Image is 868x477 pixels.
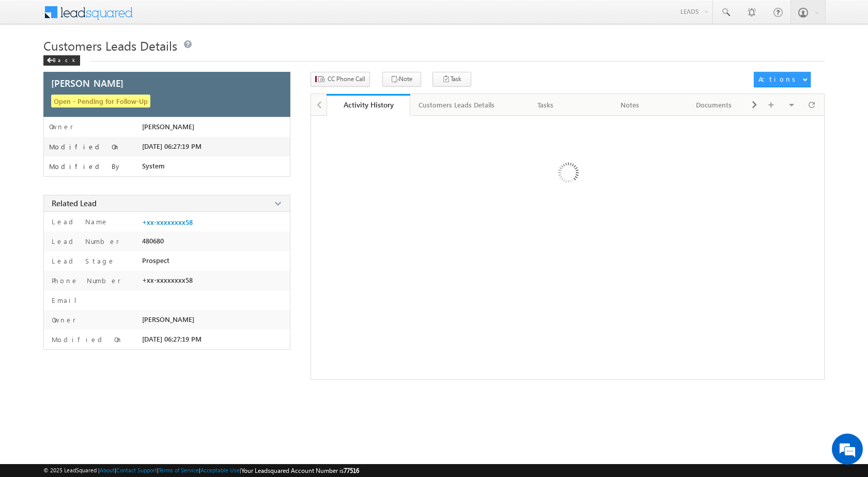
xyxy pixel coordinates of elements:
[142,122,194,131] span: [PERSON_NAME]
[334,100,403,110] div: Activity History
[116,467,157,473] a: Contact Support
[49,217,109,226] label: Lead Name
[49,256,115,266] label: Lead Stage
[672,94,756,116] a: Documents
[680,99,747,111] div: Documents
[43,37,177,54] span: Customers Leads Details
[754,72,811,87] button: Actions
[49,296,85,305] label: Email
[596,99,663,111] div: Notes
[504,94,588,116] a: Tasks
[328,74,365,84] span: CC Phone Call
[142,237,164,245] span: 480680
[344,467,359,474] span: 77516
[142,142,202,150] span: [DATE] 06:27:19 PM
[49,122,73,131] label: Owner
[432,72,471,87] button: Task
[142,256,169,265] span: Prospect
[327,94,411,116] a: Activity History
[159,467,199,473] a: Terms of Service
[241,467,359,474] span: Your Leadsquared Account Number is
[49,276,121,285] label: Phone Number
[52,198,97,208] span: Related Lead
[142,218,193,226] a: +xx-xxxxxxxx58
[49,162,122,171] label: Modified By
[382,72,421,87] button: Note
[514,121,621,228] img: Loading ...
[100,467,115,473] a: About
[43,55,80,66] div: Back
[758,74,799,84] div: Actions
[43,466,359,475] span: © 2025 LeadSquared | | | | |
[142,162,165,170] span: System
[200,467,240,473] a: Acceptable Use
[142,276,193,284] span: +xx-xxxxxxxx58
[588,94,672,116] a: Notes
[49,237,119,246] label: Lead Number
[410,94,504,116] a: Customers Leads Details
[311,72,370,87] button: CC Phone Call
[51,95,150,107] span: Open - Pending for Follow-Up
[419,99,494,111] div: Customers Leads Details
[51,79,123,88] span: [PERSON_NAME]
[142,315,194,324] span: [PERSON_NAME]
[49,315,76,325] label: Owner
[142,335,202,343] span: [DATE] 06:27:19 PM
[49,143,120,151] label: Modified On
[49,335,123,344] label: Modified On
[512,99,579,111] div: Tasks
